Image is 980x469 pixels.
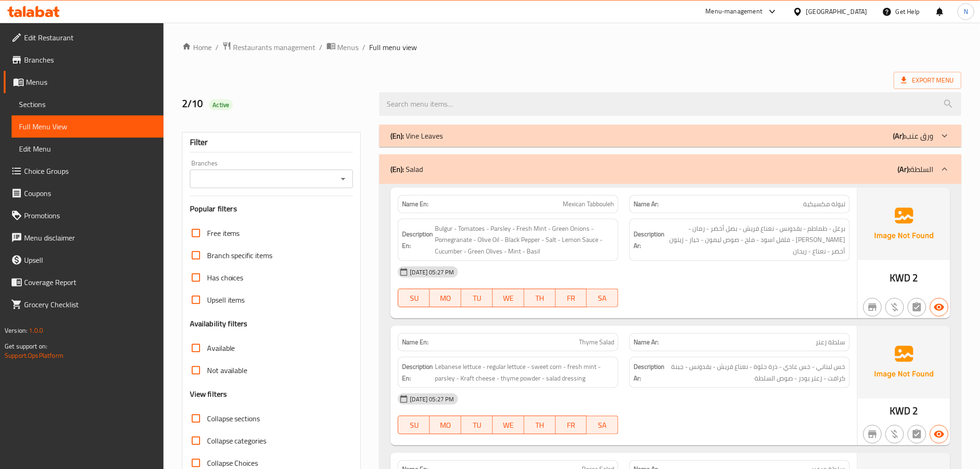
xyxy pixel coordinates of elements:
a: Edit Restaurant [4,26,163,49]
span: TH [528,292,552,305]
button: Purchased item [886,425,904,444]
span: Choice Groups [24,165,156,177]
span: Full menu view [370,42,417,53]
a: Branches [4,49,163,71]
button: Available [930,298,949,317]
span: خس لبناني - خس عادي - ذرة حلوة - نعناع فريش - بقدونس - جبنة كرافت - زعتر بودر - صوص السلطة [666,361,846,384]
img: Ae5nvW7+0k+MAAAAAElFTkSuQmCC [858,326,950,398]
span: SA [591,418,615,432]
input: search [379,92,961,116]
strong: Description En: [402,228,433,251]
span: WE [496,292,521,305]
span: WE [496,418,521,432]
button: FR [556,289,587,307]
span: Export Menu [894,72,961,89]
span: Collapse sections [207,413,260,424]
span: Free items [207,228,240,239]
div: Active [209,99,233,110]
span: برغل - طماطم - بقدونس - نعناع فريش - بصل أخضر - رمان - زيت زيتون - فلفل اسود - ملح - صوص ليمون - ... [666,223,846,257]
strong: Name Ar: [634,199,659,209]
span: 2 [913,402,918,420]
button: WE [493,416,524,434]
span: Lebanese lettuce - regular lettuce - sweet corn - fresh mint - parsley - Kraft cheese - thyme pow... [435,361,614,384]
button: Not branch specific item [863,298,882,317]
span: Upsell [24,254,156,266]
span: [DATE] 05:27 PM [406,268,458,277]
span: Collapse Choices [207,457,258,469]
span: MO [433,292,458,305]
button: Not has choices [908,298,926,317]
button: TU [461,289,493,307]
span: FR [559,292,584,305]
span: N [964,6,968,17]
a: Menus [327,41,359,53]
span: Branch specific items [207,250,273,261]
p: السلطة [898,164,934,175]
strong: Name En: [402,337,428,347]
a: Upsell [4,249,163,271]
a: Promotions [4,204,163,227]
a: Choice Groups [4,160,163,182]
button: Available [930,425,949,444]
span: Not available [207,365,248,376]
button: WE [493,289,524,307]
a: Menu disclaimer [4,227,163,249]
span: Export Menu [901,75,954,86]
span: KWD [890,402,911,420]
strong: Description Ar: [634,228,665,251]
li: / [215,42,219,53]
a: Edit Menu [12,138,163,160]
span: Upsell items [207,294,245,305]
span: Coverage Report [24,277,156,288]
p: Vine Leaves [390,130,443,141]
span: SU [402,418,426,432]
span: Available [207,342,235,354]
button: TU [461,416,493,434]
button: MO [430,289,461,307]
span: Bulgur - Tomatoes - Parsley - Fresh Mint - Green Onions - Pomegranate - Olive Oil - Black Pepper ... [435,223,614,257]
button: Not has choices [908,425,926,444]
span: TU [465,418,489,432]
strong: Description Ar: [634,361,665,384]
a: Coverage Report [4,271,163,293]
button: MO [430,416,461,434]
button: TH [524,289,556,307]
span: TH [528,418,552,432]
a: Menus [4,71,163,93]
li: / [320,42,323,53]
button: Purchased item [886,298,904,317]
span: سلطة زعتر [816,337,846,347]
h3: View filters [190,389,227,399]
span: Mexican Tabbouleh [563,199,614,209]
p: ورق عنب [893,130,934,141]
a: Grocery Checklist [4,293,163,316]
button: TH [524,416,556,434]
span: تبولة مكسيكية [804,199,846,209]
div: (En): Vine Leaves(Ar):ورق عنب [379,125,961,147]
span: TU [465,292,489,305]
nav: breadcrumb [182,41,961,53]
h3: Availability filters [190,318,248,329]
a: Restaurants management [222,41,316,53]
button: Open [337,172,350,185]
span: Sections [19,99,156,110]
button: FR [556,416,587,434]
img: Ae5nvW7+0k+MAAAAAElFTkSuQmCC [858,188,950,260]
b: (En): [390,162,404,176]
span: Coupons [24,188,156,199]
span: Full Menu View [19,121,156,132]
button: SA [587,416,618,434]
h2: 2/10 [182,97,369,111]
span: Edit Restaurant [24,32,156,43]
p: Salad [390,164,423,175]
a: Full Menu View [12,115,163,138]
button: SA [587,289,618,307]
span: Has choices [207,272,244,283]
button: SU [398,289,430,307]
div: Menu-management [706,6,763,17]
span: Thyme Salad [579,337,614,347]
span: [DATE] 05:27 PM [406,395,458,404]
span: Branches [24,54,156,65]
a: Coupons [4,182,163,204]
span: Active [209,101,233,109]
